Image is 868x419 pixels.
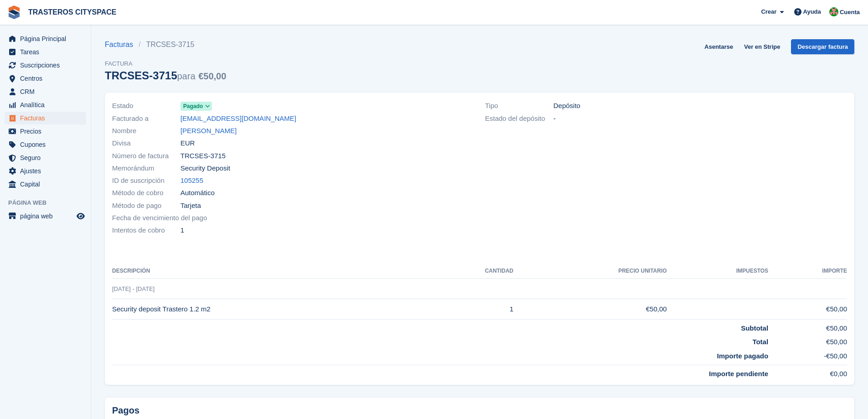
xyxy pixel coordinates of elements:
[105,69,226,82] div: TRCSES-3715
[20,138,75,151] span: Cupones
[7,5,21,19] img: stora-icon-8386f47178a22dfd0bd8f6a31ec36ba5ce8667c1dd55bd0f319d3a0aa187defe.svg
[20,85,75,98] span: CRM
[829,7,838,16] img: CitySpace
[112,176,180,186] span: ID de suscripción
[5,98,86,111] a: menu
[761,7,776,16] span: Crear
[768,347,847,365] td: -€50,00
[5,138,86,151] a: menu
[768,333,847,347] td: €50,00
[112,114,180,124] span: Facturado a
[5,32,86,45] a: menu
[717,352,769,360] strong: Importe pagado
[105,59,226,68] span: Factura
[5,85,86,98] a: menu
[5,72,86,85] a: menu
[554,114,556,124] span: -
[112,163,180,174] span: Memorándum
[803,7,821,16] span: Ayuda
[180,126,236,136] a: [PERSON_NAME]
[20,178,75,191] span: Capital
[840,8,860,17] span: Cuenta
[180,176,203,186] a: 105255
[5,151,86,164] a: menu
[180,225,184,236] span: 1
[667,264,768,279] th: Impuestos
[112,101,180,111] span: Estado
[768,264,847,279] th: Importe
[740,39,784,54] a: Ver en Stripe
[105,39,226,50] nav: breadcrumbs
[5,165,86,177] a: menu
[112,201,180,211] span: Método de pago
[105,39,139,50] a: Facturas
[20,32,75,45] span: Página Principal
[112,405,847,416] h2: Pagos
[112,225,180,236] span: Intentos de cobro
[183,102,203,110] span: Pagado
[112,126,180,136] span: Nombre
[5,125,86,138] a: menu
[112,299,423,320] td: Security deposit Trastero 1.2 m2
[768,365,847,379] td: €0,00
[180,101,212,111] a: Pagado
[20,72,75,85] span: Centros
[20,98,75,111] span: Analítica
[554,101,580,111] span: Depósito
[198,71,226,81] span: €50,00
[752,338,768,346] strong: Total
[20,59,75,72] span: Suscripciones
[5,59,86,72] a: menu
[112,285,154,292] span: [DATE] - [DATE]
[112,151,180,161] span: Número de factura
[180,163,230,174] span: Security Deposit
[5,112,86,124] a: menu
[112,188,180,198] span: Método de cobro
[5,210,86,222] a: menú
[741,324,768,332] strong: Subtotal
[180,201,201,211] span: Tarjeta
[180,151,226,161] span: TRCSES-3715
[20,210,75,222] span: página web
[180,114,296,124] a: [EMAIL_ADDRESS][DOMAIN_NAME]
[768,319,847,333] td: €50,00
[25,5,120,20] a: TRASTEROS CITYSPACE
[514,264,667,279] th: Precio unitario
[5,178,86,191] a: menu
[485,101,554,111] span: Tipo
[791,39,854,54] a: Descargar factura
[20,125,75,138] span: Precios
[75,211,86,222] a: Vista previa de la tienda
[180,138,195,149] span: EUR
[423,264,514,279] th: CANTIDAD
[485,114,554,124] span: Estado del depósito
[180,188,215,198] span: Automático
[423,299,514,320] td: 1
[701,39,737,54] a: Asentarse
[20,46,75,58] span: Tareas
[20,151,75,164] span: Seguro
[20,112,75,124] span: Facturas
[177,71,195,81] span: para
[5,46,86,58] a: menu
[709,370,768,378] strong: Importe pendiente
[20,165,75,177] span: Ajustes
[112,138,180,149] span: Divisa
[8,198,91,207] span: Página web
[768,299,847,320] td: €50,00
[112,264,423,279] th: Descripción
[112,213,207,223] span: Fecha de vencimiento del pago
[514,299,667,320] td: €50,00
